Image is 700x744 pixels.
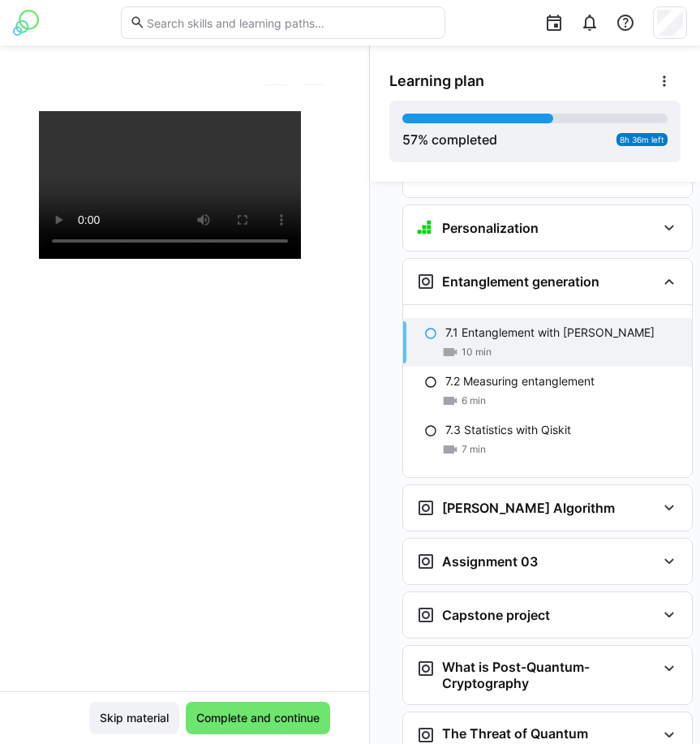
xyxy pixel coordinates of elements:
[194,710,322,726] span: Complete and continue
[445,325,655,341] p: 7.1 Entanglement with [PERSON_NAME]
[442,500,615,516] h3: [PERSON_NAME] Algorithm
[442,220,539,236] h3: Personalization
[442,273,599,290] h3: Entanglement generation
[445,422,571,438] p: 7.3 Statistics with Qiskit
[462,346,492,359] span: 10 min
[442,553,538,570] h3: Assignment 03
[89,702,179,734] button: Skip material
[445,373,595,389] p: 7.2 Measuring entanglement
[186,702,330,734] button: Complete and continue
[402,131,418,148] span: 57
[442,659,656,691] h3: What is Post-Quantum-Cryptography
[389,72,484,90] span: Learning plan
[462,443,486,456] span: 7 min
[402,130,497,149] div: % completed
[442,607,550,623] h3: Capstone project
[97,710,171,726] span: Skip material
[462,394,486,407] span: 6 min
[620,135,664,144] span: 8h 36m left
[145,15,436,30] input: Search skills and learning paths…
